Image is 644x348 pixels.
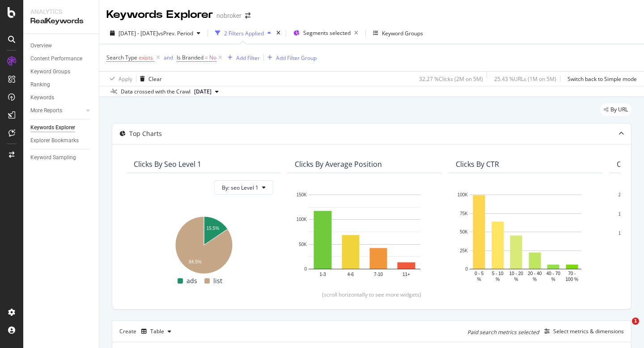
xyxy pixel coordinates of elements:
[123,291,620,298] div: (scroll horizontally to see more widgets)
[275,29,282,38] div: times
[467,328,539,336] div: Paid search metrics selected
[209,51,216,64] span: No
[119,75,132,83] div: Apply
[119,324,175,339] div: Create
[290,26,362,40] button: Segments selected
[465,267,468,272] text: 0
[30,54,93,64] a: Content Performance
[236,54,260,62] div: Add Filter
[564,72,637,86] button: Switch back to Simple mode
[164,53,173,62] button: and
[207,226,219,231] text: 15.5%
[134,212,273,276] svg: A chart.
[319,272,326,277] text: 1-3
[30,67,70,76] div: Keyword Groups
[212,26,275,40] button: 2 Filters Applied
[303,29,351,37] span: Segments selected
[30,41,52,51] div: Overview
[30,54,82,64] div: Content Performance
[458,192,468,197] text: 100K
[30,93,54,102] div: Keywords
[568,271,576,276] text: 70 -
[30,67,93,76] a: Keyword Groups
[276,54,317,62] div: Add Filter Group
[475,271,483,276] text: 0 - 5
[619,192,629,197] text: 200K
[382,30,423,37] div: Keyword Groups
[30,80,50,89] div: Ranking
[264,52,317,63] button: Add Filter Group
[106,54,137,61] span: Search Type
[150,329,164,334] div: Table
[245,13,250,19] div: arrow-right-arrow-left
[547,271,561,276] text: 40 - 70
[30,7,92,16] div: Analytics
[205,54,208,61] span: =
[533,277,537,282] text: %
[106,26,204,40] button: [DATE] - [DATE]vsPrev. Period
[566,277,578,282] text: 100 %
[30,80,93,89] a: Ranking
[492,271,504,276] text: 5 - 10
[614,318,635,339] iframe: Intercom live chat
[374,272,383,277] text: 7-10
[30,123,93,132] a: Keywords Explorer
[138,324,175,339] button: Table
[224,52,260,63] button: Add Filter
[30,153,76,162] div: Keyword Sampling
[30,106,84,115] a: More Reports
[295,190,434,284] svg: A chart.
[134,160,201,169] div: Clicks By seo Level 1
[551,277,555,282] text: %
[619,212,629,216] text: 150K
[514,277,518,282] text: %
[460,211,468,216] text: 75K
[553,327,624,335] div: Select metrics & dimensions
[456,190,595,284] svg: A chart.
[528,271,542,276] text: 20 - 40
[496,277,500,282] text: %
[30,123,75,132] div: Keywords Explorer
[304,267,307,272] text: 0
[460,229,468,234] text: 50K
[106,72,132,86] button: Apply
[297,192,307,197] text: 150K
[541,326,624,337] button: Select metrics & dimensions
[194,88,212,96] span: 2025 Aug. 4th
[136,72,162,86] button: Clear
[460,248,468,253] text: 25K
[509,271,524,276] text: 10 - 20
[214,180,273,195] button: By: seo Level 1
[419,75,483,83] div: 32.27 % Clicks ( 2M on 5M )
[30,106,62,115] div: More Reports
[148,75,162,83] div: Clear
[600,103,631,116] div: legacy label
[158,30,193,37] span: vs Prev. Period
[224,30,264,37] div: 2 Filters Applied
[216,11,241,20] div: nobroker
[295,160,382,169] div: Clicks By Average Position
[347,272,354,277] text: 4-6
[610,107,628,112] span: By URL
[402,272,410,277] text: 11+
[477,277,481,282] text: %
[30,136,93,145] a: Explorer Bookmarks
[30,153,93,162] a: Keyword Sampling
[106,7,213,22] div: Keywords Explorer
[164,54,173,61] div: and
[494,75,556,83] div: 25.43 % URLs ( 1M on 5M )
[568,75,637,83] div: Switch back to Simple mode
[299,242,307,247] text: 50K
[139,54,153,61] span: exists
[369,26,427,40] button: Keyword Groups
[189,259,201,264] text: 84.5%
[297,217,307,222] text: 100K
[30,136,79,145] div: Explorer Bookmarks
[456,160,499,169] div: Clicks By CTR
[191,86,222,97] button: [DATE]
[222,184,258,191] span: By: seo Level 1
[129,129,162,138] div: Top Charts
[213,276,222,286] span: list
